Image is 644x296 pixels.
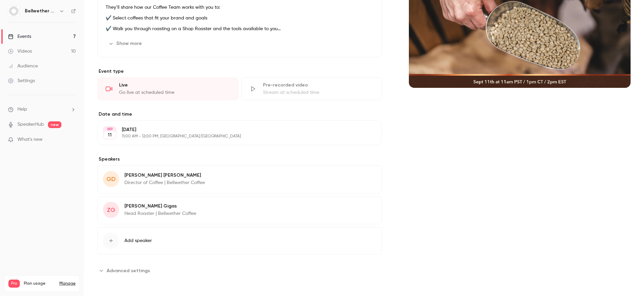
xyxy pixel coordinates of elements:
button: Add speaker [97,227,382,254]
div: Live [119,82,230,88]
div: SEP [104,127,116,131]
button: Advanced settings [97,265,154,276]
p: [DATE] [122,126,346,133]
label: Date and time [97,111,382,118]
span: GD [106,175,116,184]
span: What's new [17,136,43,143]
span: Add speaker [124,237,152,244]
div: Stream at scheduled time [263,89,374,96]
div: ZG[PERSON_NAME] GigasHead Roaster | Bellwether Coffee [97,196,382,224]
p: Director of Coffee | Bellwether Coffee [124,179,205,186]
div: Pre-recorded video [263,82,374,88]
a: SpeakerHub [17,121,44,128]
p: 11:00 AM - 12:00 PM, [GEOGRAPHIC_DATA]/[GEOGRAPHIC_DATA] [122,134,346,139]
span: Help [17,106,27,113]
p: [PERSON_NAME] [PERSON_NAME] [124,172,205,179]
label: Speakers [97,156,382,163]
p: ✔️ Walk you through roasting on a Shop Roaster and the tools available to you [106,25,374,33]
img: Bellwether Coffee [8,6,19,16]
div: Events [8,33,31,40]
li: help-dropdown-opener [8,106,76,113]
div: Audience [8,63,38,69]
span: Pro [8,280,20,288]
div: Go live at scheduled time [119,89,230,96]
a: Manage [59,281,75,286]
p: ✔️ Select coffees that fit your brand and goals [106,14,374,22]
button: Show more [106,38,146,49]
div: Settings [8,77,35,84]
div: Videos [8,48,32,55]
h6: Bellwether Coffee [25,8,56,14]
div: Pre-recorded videoStream at scheduled time [241,77,382,100]
span: new [48,121,61,128]
span: Plan usage [24,281,55,286]
div: LiveGo live at scheduled time [97,77,238,100]
section: Advanced settings [97,265,382,276]
div: GD[PERSON_NAME] [PERSON_NAME]Director of Coffee | Bellwether Coffee [97,165,382,193]
p: [PERSON_NAME] Gigas [124,203,196,210]
iframe: Noticeable Trigger [68,137,76,143]
span: Advanced settings [107,267,150,274]
p: Head Roaster | Bellwether Coffee [124,210,196,217]
span: ZG [107,205,115,215]
p: 11 [108,132,112,138]
p: Event type [97,68,382,75]
p: They’ll share how our Coffee Team works with you to: [106,3,374,11]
